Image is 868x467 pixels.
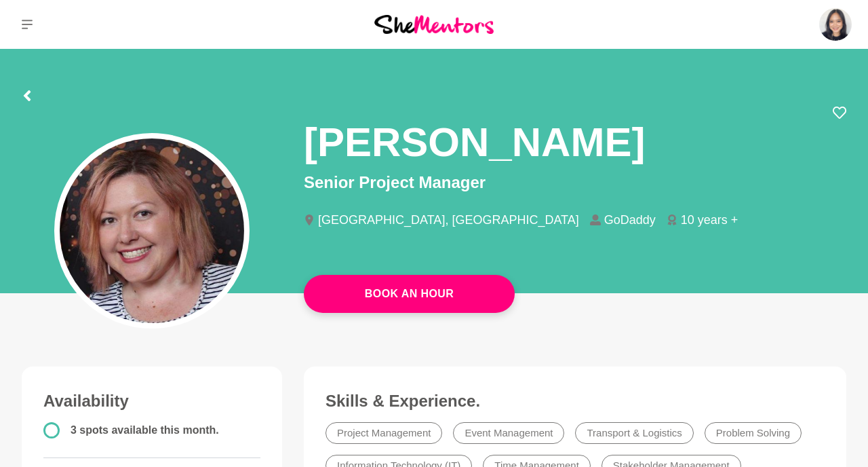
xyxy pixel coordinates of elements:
a: Book An Hour [304,275,515,313]
h3: Skills & Experience. [325,391,825,411]
h1: [PERSON_NAME] [304,117,645,168]
li: 10 years + [667,214,749,226]
h3: Availability [43,391,260,411]
p: Senior Project Manager [304,170,846,195]
li: [GEOGRAPHIC_DATA], [GEOGRAPHIC_DATA] [304,214,590,226]
li: GoDaddy [590,214,667,226]
img: She Mentors Logo [374,15,494,33]
span: 3 spots available this month. [71,424,219,436]
img: Dennise Garcia [819,8,852,41]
